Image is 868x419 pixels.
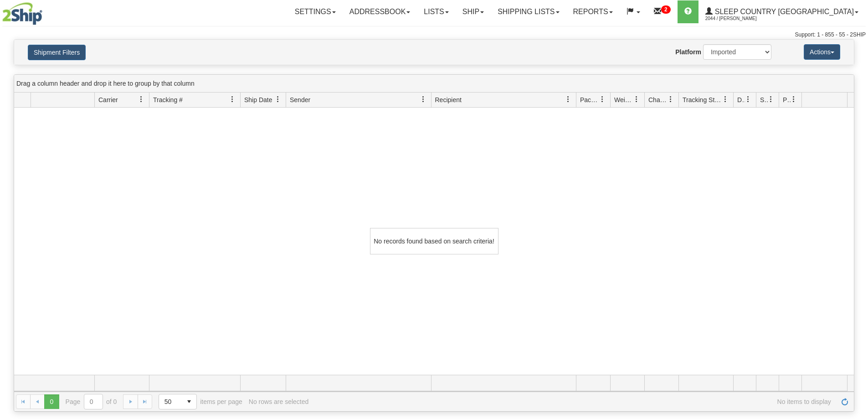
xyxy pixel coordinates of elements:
span: Delivery Status [737,95,745,104]
a: 2 [647,0,678,23]
a: Sleep Country [GEOGRAPHIC_DATA] 2044 / [PERSON_NAME] [699,0,865,23]
button: Actions [804,44,840,60]
span: Page 0 [44,394,59,409]
span: Page of 0 [66,394,117,409]
img: logo2044.jpg [2,2,42,25]
a: Settings [288,0,343,23]
div: No rows are selected [249,398,309,405]
span: Page sizes drop down [159,394,197,409]
span: Packages [580,95,599,104]
div: Support: 1 - 855 - 55 - 2SHIP [2,31,866,39]
a: Recipient filter column settings [560,92,576,107]
span: 50 [164,397,176,406]
button: Shipment Filters [28,45,86,60]
span: No items to display [315,398,831,405]
span: Pickup Status [783,95,791,104]
sup: 2 [661,5,671,14]
span: Tracking Status [683,95,722,104]
div: No records found based on search criteria! [370,228,498,254]
a: Refresh [837,394,852,409]
a: Carrier filter column settings [134,92,149,107]
div: grid grouping header [14,75,854,93]
span: Tracking # [153,95,183,104]
span: Sender [290,95,310,104]
a: Pickup Status filter column settings [786,92,801,107]
span: Charge [648,95,668,104]
a: Lists [417,0,455,23]
a: Tracking # filter column settings [225,92,240,107]
span: Recipient [435,95,462,104]
span: Shipment Issues [760,95,768,104]
span: Ship Date [244,95,272,104]
a: Sender filter column settings [416,92,431,107]
label: Platform [675,47,701,57]
a: Weight filter column settings [629,92,644,107]
a: Shipment Issues filter column settings [763,92,779,107]
span: select [182,394,196,409]
a: Ship Date filter column settings [270,92,286,107]
a: Addressbook [343,0,417,23]
span: items per page [159,394,242,409]
a: Ship [456,0,491,23]
a: Shipping lists [491,0,566,23]
span: Carrier [98,95,118,104]
a: Tracking Status filter column settings [718,92,733,107]
a: Charge filter column settings [663,92,678,107]
span: Weight [614,95,633,104]
a: Delivery Status filter column settings [740,92,756,107]
a: Reports [566,0,620,23]
span: 2044 / [PERSON_NAME] [705,14,774,23]
iframe: chat widget [847,163,867,256]
span: Sleep Country [GEOGRAPHIC_DATA] [713,8,854,16]
a: Packages filter column settings [595,92,610,107]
